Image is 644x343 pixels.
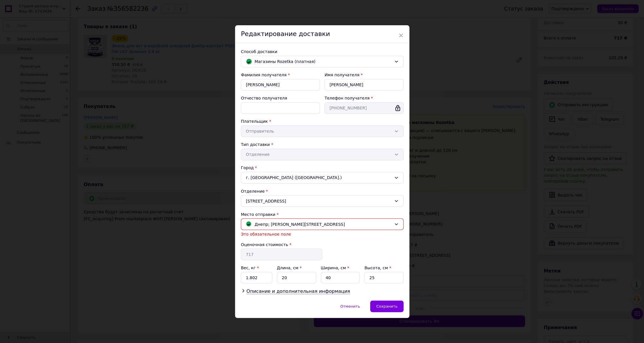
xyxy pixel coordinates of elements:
[246,288,350,294] span: Описание и дополнительная информация
[254,221,345,227] span: Днепр; [PERSON_NAME][STREET_ADDRESS]
[235,25,409,43] div: Редактирование доставки
[241,265,259,270] label: Вес, кг
[340,304,360,308] span: Отменить
[321,265,349,270] label: Ширина, см
[241,172,403,183] div: г. [GEOGRAPHIC_DATA] ([GEOGRAPHIC_DATA].)
[324,73,359,77] label: Имя получателя
[241,188,403,194] div: Отделение
[241,49,403,55] div: Способ доставки
[364,265,391,270] label: Высота, см
[254,58,391,65] span: Магазины Rozetka (платная)
[241,73,286,77] label: Фамилия получателя
[241,195,403,207] div: [STREET_ADDRESS]
[241,165,403,171] div: Город
[398,30,403,40] span: ×
[324,102,403,114] input: +380
[241,118,403,124] div: Плательщик
[324,96,369,100] label: Телефон получателя
[241,96,287,100] label: Отчество получателя
[241,211,403,217] div: Место отправки
[277,265,301,270] label: Длина, см
[241,232,291,236] span: Это обязательное поле
[241,242,288,247] label: Оценочная стоимость
[241,142,403,147] div: Тип доставки
[376,304,397,308] span: Сохранить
